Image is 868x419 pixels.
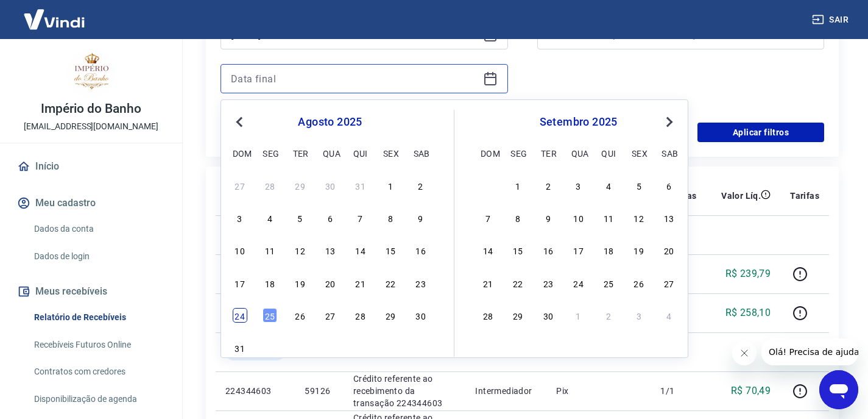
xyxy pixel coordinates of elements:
div: qui [601,146,616,160]
button: Meus recebíveis [15,278,168,305]
p: R$ 70,49 [731,384,771,398]
div: Choose segunda-feira, 28 de julho de 2025 [263,178,277,193]
div: Choose quarta-feira, 17 de setembro de 2025 [571,243,586,257]
div: Choose segunda-feira, 25 de agosto de 2025 [263,308,277,323]
div: Choose terça-feira, 23 de setembro de 2025 [541,276,556,290]
div: Choose domingo, 31 de agosto de 2025 [481,178,495,193]
div: Choose quarta-feira, 3 de setembro de 2025 [571,178,586,193]
div: Choose sábado, 27 de setembro de 2025 [662,276,676,290]
div: Choose quarta-feira, 3 de setembro de 2025 [323,340,337,355]
div: Choose domingo, 14 de setembro de 2025 [481,243,495,257]
button: Sair [810,9,853,31]
div: sab [414,146,428,160]
div: Choose domingo, 27 de julho de 2025 [233,178,247,193]
div: Choose quarta-feira, 10 de setembro de 2025 [571,210,586,225]
div: month 2025-09 [479,176,678,324]
p: [EMAIL_ADDRESS][DOMAIN_NAME] [24,120,158,133]
div: Choose domingo, 7 de setembro de 2025 [481,210,495,225]
p: Pix [556,385,641,397]
div: Choose terça-feira, 12 de agosto de 2025 [293,243,308,257]
div: Choose sexta-feira, 26 de setembro de 2025 [632,276,646,290]
p: R$ 239,79 [725,267,771,281]
div: Choose sábado, 23 de agosto de 2025 [414,276,428,290]
img: Vindi [15,1,94,38]
div: Choose sexta-feira, 1 de agosto de 2025 [383,178,398,193]
div: Choose sábado, 4 de outubro de 2025 [662,308,676,323]
div: month 2025-08 [231,176,429,357]
div: Choose sexta-feira, 22 de agosto de 2025 [383,276,398,290]
div: qui [353,146,368,160]
div: Choose terça-feira, 29 de julho de 2025 [293,178,308,193]
div: Choose sábado, 6 de setembro de 2025 [662,178,676,193]
div: Choose sexta-feira, 8 de agosto de 2025 [383,210,398,225]
div: Choose quarta-feira, 1 de outubro de 2025 [571,308,586,323]
a: Recebíveis Futuros Online [29,332,168,357]
p: 1/1 [660,385,696,397]
div: sex [383,146,398,160]
div: Choose quinta-feira, 14 de agosto de 2025 [353,243,368,257]
div: Choose domingo, 28 de setembro de 2025 [481,308,495,323]
div: sex [632,146,646,160]
div: Choose domingo, 31 de agosto de 2025 [233,340,247,355]
div: Choose quinta-feira, 31 de julho de 2025 [353,178,368,193]
div: Choose segunda-feira, 4 de agosto de 2025 [263,210,277,225]
div: Choose quinta-feira, 18 de setembro de 2025 [601,243,616,257]
div: Choose domingo, 24 de agosto de 2025 [233,308,247,323]
div: Choose segunda-feira, 29 de setembro de 2025 [510,308,525,323]
p: Império do Banho [41,102,141,115]
div: qua [323,146,337,160]
div: Choose terça-feira, 19 de agosto de 2025 [293,276,308,290]
div: ter [541,146,556,160]
div: Choose segunda-feira, 22 de setembro de 2025 [510,276,525,290]
div: Choose quinta-feira, 28 de agosto de 2025 [353,308,368,323]
div: Choose sexta-feira, 3 de outubro de 2025 [632,308,646,323]
div: seg [510,146,525,160]
div: Choose sexta-feira, 5 de setembro de 2025 [383,340,398,355]
div: Choose domingo, 17 de agosto de 2025 [233,276,247,290]
div: Choose terça-feira, 5 de agosto de 2025 [293,210,308,225]
div: Choose sexta-feira, 5 de setembro de 2025 [632,178,646,193]
div: Choose sábado, 13 de setembro de 2025 [662,210,676,225]
p: Crédito referente ao recebimento da transação 224344603 [353,373,456,409]
div: Choose quarta-feira, 20 de agosto de 2025 [323,276,337,290]
input: Data final [231,70,478,88]
div: seg [263,146,277,160]
div: Choose terça-feira, 26 de agosto de 2025 [293,308,308,323]
div: Choose quarta-feira, 6 de agosto de 2025 [323,210,337,225]
div: Choose terça-feira, 2 de setembro de 2025 [541,178,556,193]
div: Choose sábado, 9 de agosto de 2025 [414,210,428,225]
div: Choose quinta-feira, 21 de agosto de 2025 [353,276,368,290]
iframe: Botão para abrir a janela de mensagens [819,370,858,409]
div: Choose domingo, 10 de agosto de 2025 [233,243,247,257]
div: Choose segunda-feira, 1 de setembro de 2025 [263,340,277,355]
div: Choose segunda-feira, 11 de agosto de 2025 [263,243,277,257]
div: Choose quarta-feira, 24 de setembro de 2025 [571,276,586,290]
div: Choose quinta-feira, 7 de agosto de 2025 [353,210,368,225]
p: R$ 258,10 [725,306,771,320]
div: setembro 2025 [479,115,678,129]
div: Choose terça-feira, 9 de setembro de 2025 [541,210,556,225]
iframe: Fechar mensagem [732,341,757,365]
span: Olá! Precisa de ajuda? [7,9,102,18]
div: Choose segunda-feira, 18 de agosto de 2025 [263,276,277,290]
div: agosto 2025 [231,115,429,129]
div: Choose terça-feira, 2 de setembro de 2025 [293,340,308,355]
div: sab [662,146,676,160]
div: Choose sábado, 20 de setembro de 2025 [662,243,676,257]
button: Previous Month [232,115,247,129]
div: Choose quarta-feira, 30 de julho de 2025 [323,178,337,193]
div: Choose sexta-feira, 19 de setembro de 2025 [632,243,646,257]
p: Valor Líq. [721,190,761,202]
a: Dados de login [29,244,168,269]
div: Choose quinta-feira, 25 de setembro de 2025 [601,276,616,290]
a: Dados da conta [29,217,168,242]
div: Choose sexta-feira, 15 de agosto de 2025 [383,243,398,257]
div: Choose segunda-feira, 1 de setembro de 2025 [510,178,525,193]
button: Next Month [662,115,677,129]
img: 06921447-533c-4bb4-9480-80bd2551a141.jpeg [67,49,116,98]
div: Choose quinta-feira, 4 de setembro de 2025 [353,340,368,355]
p: 224344603 [225,385,285,397]
div: Choose domingo, 3 de agosto de 2025 [233,210,247,225]
p: Tarifas [790,190,819,202]
div: Choose quinta-feira, 11 de setembro de 2025 [601,210,616,225]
